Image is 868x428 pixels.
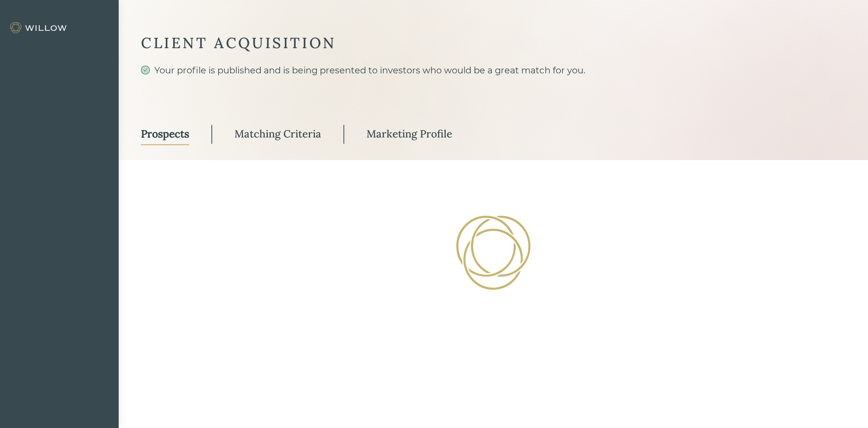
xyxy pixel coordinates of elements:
[456,216,530,290] img: Loading!
[366,127,452,140] div: Marketing Profile
[366,123,452,145] a: Marketing Profile
[234,123,321,145] a: Matching Criteria
[141,64,846,104] div: Your profile is published and is being presented to investors who would be a great match for you.
[234,127,321,140] div: Matching Criteria
[9,22,69,34] img: Willow
[141,123,189,145] a: Prospects
[141,127,189,140] div: Prospects
[141,33,846,53] div: CLIENT ACQUISITION
[141,66,150,74] span: check-circle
